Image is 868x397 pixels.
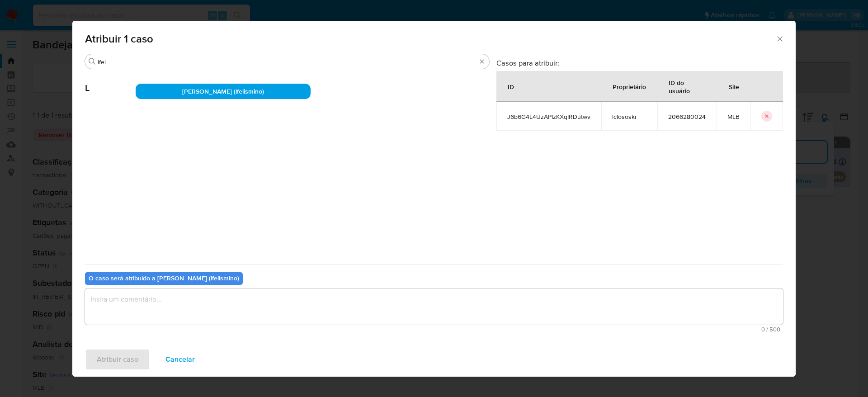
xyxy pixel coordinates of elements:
[85,69,136,94] span: L
[497,76,525,97] div: ID
[602,76,657,97] div: Proprietário
[182,87,264,96] span: [PERSON_NAME] (lfelismino)
[165,350,195,369] span: Cancelar
[668,113,706,121] span: 2066280024
[88,326,780,332] span: Máximo 500 caracteres
[478,58,486,65] button: Borrar
[496,58,783,67] h3: Casos para atribuir:
[85,33,775,44] span: Atribuir 1 caso
[612,113,646,121] span: lclososki
[136,84,311,99] div: [PERSON_NAME] (lfelismino)
[658,71,716,101] div: ID do usuário
[154,349,207,370] button: Cancelar
[89,274,239,283] b: O caso será atribuído a [PERSON_NAME] (lfelismino)
[727,113,740,121] span: MLB
[775,34,783,43] button: Fechar a janela
[507,113,590,121] span: J6b6G4L4UzAPIzKXqIRDutwv
[72,21,796,377] div: assign-modal
[98,58,476,66] input: Analista de pesquisa
[761,111,772,122] button: icon-button
[89,58,96,65] button: Buscar
[718,76,750,97] div: Site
